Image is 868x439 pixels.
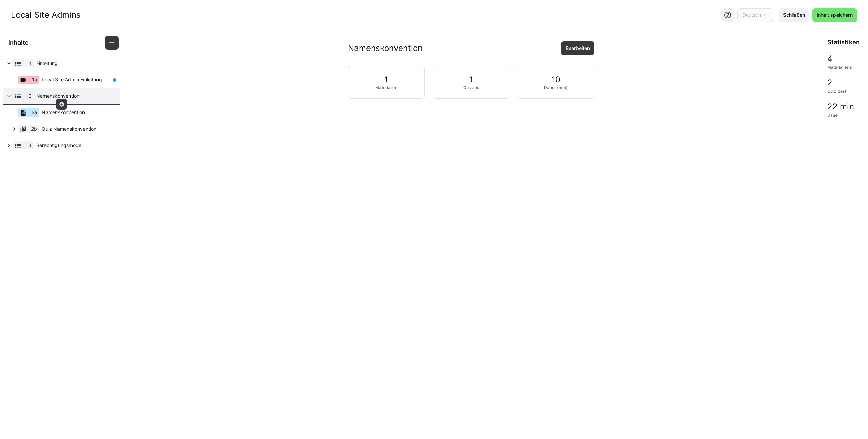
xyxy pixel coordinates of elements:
[32,76,37,83] span: 1a
[11,10,81,20] div: Local Site Admins
[742,12,761,18] span: Deutsch
[42,76,102,83] span: Local Site Admin Einleitung
[565,45,591,52] span: Bearbeiten
[42,125,111,132] span: Quiz Namenskonvention
[36,93,111,99] span: Namenskonvention
[544,85,568,90] p: Dauer (min)
[827,102,854,111] span: 22 min
[42,109,85,116] span: Namenskonvention
[782,12,806,18] span: Schließen
[552,75,560,85] h2: 10
[348,43,423,53] h2: Namenskonvention
[561,41,594,55] button: Bearbeiten
[463,85,479,90] p: Quizzes
[29,93,31,99] span: 2
[31,125,37,132] span: 2b
[36,142,111,149] span: Berechtigungsmodell
[827,39,860,46] h3: Statistiken
[812,8,857,22] button: Inhalt speichern
[8,39,29,46] h3: Inhalte
[469,75,473,85] h2: 1
[827,78,832,87] span: 2
[36,60,111,67] span: Einleitung
[384,75,388,85] h2: 1
[779,8,809,22] button: Schließen
[827,54,832,63] span: 4
[31,109,37,116] span: 2a
[827,89,846,94] span: Quiz(zes)
[28,142,31,149] span: 3
[827,112,839,118] span: Dauer
[816,12,854,18] span: Inhalt speichern
[827,65,853,70] span: Material(ien)
[29,60,31,67] span: 1
[375,85,397,90] p: Materialien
